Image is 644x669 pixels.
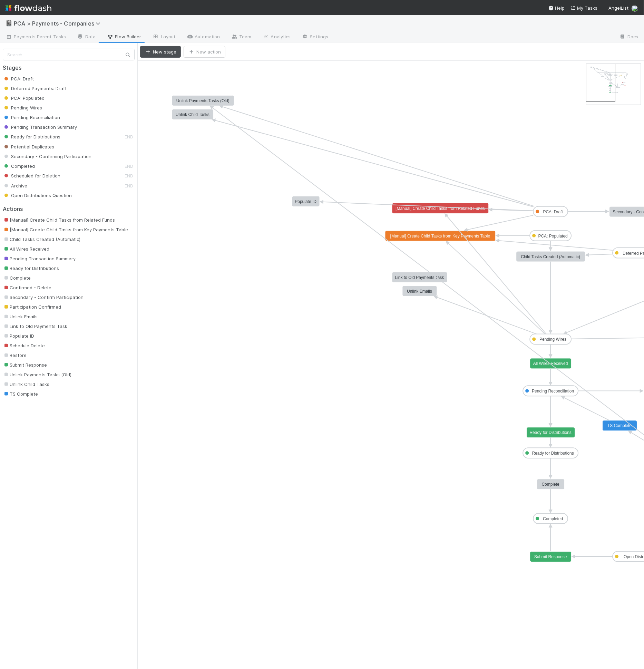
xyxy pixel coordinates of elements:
text: Child Tasks Created (Automatic) [521,254,580,259]
span: PCA: Populated [3,95,45,101]
text: Ready for Distributions [532,451,574,456]
a: Docs [614,32,644,43]
span: [Manual] Create Child Tasks from Related Funds [3,217,115,223]
span: My Tasks [570,5,598,11]
span: Secondary - Confirming Participation [3,154,91,159]
span: Confirmed - Delete [3,285,51,290]
button: New stage [140,46,181,58]
div: Help [548,4,565,11]
text: Completed [543,517,563,522]
span: Potential Duplicates [3,144,54,149]
text: Unlink Child Tasks [176,112,209,117]
a: My Tasks [570,4,598,11]
text: PCA: Draft [543,210,563,214]
a: Automation [181,32,225,43]
span: Submit Response [3,362,47,368]
span: Ready for Distributions [3,134,60,139]
text: Complete [542,482,560,487]
span: Schedule Delete [3,343,45,348]
text: PCA: Populated [538,234,568,239]
img: logo-inverted-e16ddd16eac7371096b0.svg [6,2,51,14]
span: Flow Builder [107,33,142,40]
text: Pending Reconciliation [532,389,574,394]
span: Open Distributions Question [3,193,72,198]
small: END [125,164,133,169]
small: END [125,134,133,139]
span: 📓 [6,20,12,26]
span: [Manual] Create Child Tasks from Key Payments Table [3,227,128,232]
text: Link to Old Payments Task [395,275,445,280]
span: Link to Old Payments Task [3,323,67,329]
text: Unlink Emails [407,289,432,294]
input: Search [3,49,135,60]
small: END [125,183,133,188]
text: All Wires Received [534,361,568,366]
a: Analytics [257,32,296,43]
a: Data [71,32,101,43]
span: Pending Reconciliation [3,115,60,120]
span: TS Complete [3,391,38,397]
span: Complete [3,275,31,281]
span: Participation Confirmed [3,304,61,310]
span: Restore [3,352,27,358]
span: Child Tasks Created (Automatic) [3,236,80,242]
text: TS Complete [608,424,632,428]
span: Deferred Payments: Draft [3,86,67,91]
span: Pending Transaction Summary [3,256,76,261]
span: Pending Wires [3,105,42,110]
text: Pending Wires [540,337,567,342]
span: Ready for Distributions [3,265,59,271]
span: Pending Transaction Summary [3,124,77,130]
span: Unlink Payments Tasks (Old) [3,372,71,377]
text: Unlink Payments Tasks (Old) [176,98,230,103]
span: PCA: Draft [3,76,34,81]
span: Populate ID [3,333,34,339]
span: Scheduled for Deletion [3,173,60,178]
small: END [125,173,133,178]
a: Settings [296,32,334,43]
a: Flow Builder [101,32,147,43]
text: [Manual] Create Child Tasks from Related Funds [396,206,485,211]
span: Secondary - Confirm Participation [3,294,84,300]
span: Payments Parent Tasks [6,33,66,40]
span: Completed [3,163,35,169]
span: All Wires Received [3,246,49,252]
span: PCA > Payments - Companies [14,20,104,27]
text: Submit Response [535,555,567,560]
h2: Actions [3,206,135,212]
span: Unlink Child Tasks [3,381,49,387]
h2: Stages [3,65,135,71]
span: Unlink Emails [3,314,38,319]
text: [Manual] Create Child Tasks from Key Payments Table [390,234,490,239]
text: Populate ID [295,199,317,204]
text: Ready for Distributions [530,430,572,435]
img: avatar_8e0a024e-b700-4f9f-aecf-6f1e79dccd3c.png [632,5,638,12]
span: Archive [3,183,27,188]
button: New action [184,46,225,58]
span: AngelList [609,5,629,11]
a: Team [225,32,257,43]
a: Layout [147,32,181,43]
